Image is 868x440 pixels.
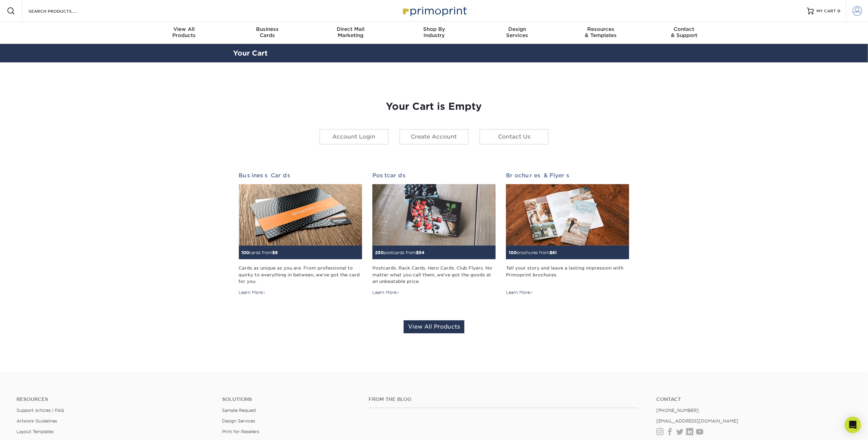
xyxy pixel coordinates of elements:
span: 0 [837,9,841,13]
h2: Business Cards [239,172,362,179]
span: 100 [509,250,517,255]
a: Account Login [319,129,389,145]
a: View AllProducts [142,22,226,44]
div: Products [142,26,226,38]
span: Business [225,26,309,32]
span: Direct Mail [309,26,392,32]
small: postcards from [375,250,425,255]
a: Print for Resellers [222,429,259,434]
div: Learn More [506,289,533,296]
a: [PHONE_NUMBER] [656,408,699,413]
span: 9 [275,250,278,255]
span: Resources [559,26,643,32]
div: Industry [392,26,476,38]
img: Postcards [372,184,496,246]
a: Create Account [399,129,469,145]
a: Business Cards 100cards from$9 Cards as unique as you are. From professional to quirky to everyth... [239,172,362,296]
a: Resources& Templates [559,22,643,44]
a: View All Products [404,320,464,333]
span: View All [142,26,226,32]
div: Services [476,26,559,38]
div: Marketing [309,26,392,38]
a: Your Cart [233,49,268,57]
a: Direct MailMarketing [309,22,392,44]
span: 100 [242,250,250,255]
span: $ [416,250,419,255]
span: Contact [643,26,726,32]
span: 250 [375,250,384,255]
input: SEARCH PRODUCTS..... [28,7,95,15]
span: 61 [552,250,557,255]
small: brochures from [509,250,557,255]
span: 54 [419,250,425,255]
div: Learn More [239,289,266,296]
a: Contact [656,396,852,402]
span: $ [273,250,275,255]
iframe: Google Customer Reviews [2,419,58,438]
div: Postcards. Rack Cards. Hero Cards. Club Flyers. No matter what you call them, we've got the goods... [372,265,496,285]
h2: Postcards [372,172,496,179]
div: Learn More [372,289,400,296]
a: Contact& Support [643,22,726,44]
div: & Support [643,26,726,38]
img: Business Cards [239,184,362,246]
div: Cards [225,26,309,38]
div: Open Intercom Messenger [845,417,861,433]
img: Primoprint [400,3,468,18]
a: BusinessCards [225,22,309,44]
a: Postcards 250postcards from$54 Postcards. Rack Cards. Hero Cards. Club Flyers. No matter what you... [372,172,496,296]
span: Design [476,26,559,32]
div: Cards as unique as you are. From professional to quirky to everything in between, we've got the c... [239,265,362,285]
h1: Your Cart is Empty [239,101,629,112]
div: & Templates [559,26,643,38]
a: Brochures & Flyers 100brochures from$61 Tell your story and leave a lasting impression with Primo... [506,172,629,296]
span: MY CART [817,8,836,14]
span: $ [549,250,552,255]
h4: From the Blog [369,396,638,402]
img: Brochures & Flyers [506,184,629,246]
small: cards from [242,250,278,255]
h4: Solutions [222,396,359,402]
a: Contact Us [479,129,549,145]
a: [EMAIL_ADDRESS][DOMAIN_NAME] [656,418,738,424]
a: Design Services [222,418,255,424]
h2: Brochures & Flyers [506,172,629,179]
a: Shop ByIndustry [392,22,476,44]
a: Sample Request [222,408,256,413]
a: Artwork Guidelines [16,418,57,424]
span: Shop By [392,26,476,32]
a: DesignServices [476,22,559,44]
div: Tell your story and leave a lasting impression with Primoprint brochures. [506,265,629,285]
a: Support Articles | FAQ [16,408,64,413]
h4: Resources [16,396,212,402]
